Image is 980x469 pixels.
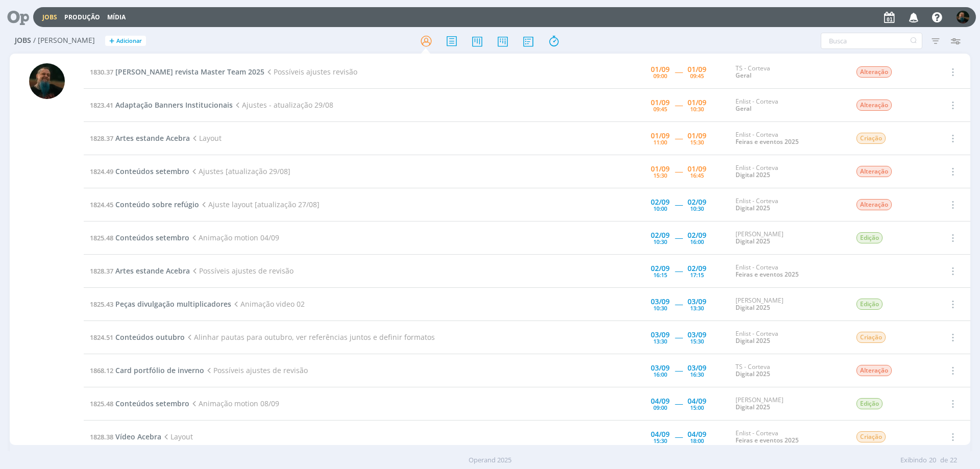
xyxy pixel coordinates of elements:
[736,131,841,146] div: Enlist - Corteva
[115,399,189,408] span: Conteúdos setembro
[736,369,770,378] a: Digital 2025
[90,200,113,209] span: 1824.45
[90,233,113,242] span: 1825.48
[690,106,704,112] div: 10:30
[856,100,892,111] span: Alteração
[675,266,682,276] span: -----
[115,365,204,375] span: Card portfólio de inverno
[736,98,841,113] div: Enlist - Corteva
[264,67,357,77] span: Possíveis ajustes revisão
[90,333,113,342] span: 1824.51
[90,299,231,309] a: 1825.43Peças divulgação multiplicadores
[688,165,706,172] div: 01/09
[690,272,704,278] div: 17:15
[61,13,103,21] button: Produção
[653,405,667,410] div: 09:00
[115,233,189,242] span: Conteúdos setembro
[90,167,113,176] span: 1824.49
[736,137,799,146] a: Feiras e eventos 2025
[190,266,293,276] span: Possíveis ajustes de revisão
[736,303,770,312] a: Digital 2025
[856,332,886,343] span: Criação
[104,13,129,21] button: Mídia
[957,11,969,23] img: M
[856,199,892,210] span: Alteração
[736,204,770,212] a: Digital 2025
[42,13,57,21] a: Jobs
[688,232,706,239] div: 02/09
[675,100,682,110] span: -----
[821,33,922,49] input: Busca
[116,38,142,44] span: Adicionar
[90,366,113,375] span: 1868.12
[90,365,204,375] a: 1868.12Card portfólio de inverno
[856,232,883,243] span: Edição
[690,206,704,211] div: 10:30
[189,399,279,408] span: Animação motion 08/09
[688,132,706,139] div: 01/09
[653,172,667,178] div: 15:30
[736,336,770,345] a: Digital 2025
[653,106,667,112] div: 09:45
[90,233,189,242] a: 1825.48Conteúdos setembro
[690,438,704,443] div: 18:00
[856,133,886,144] span: Criação
[90,134,113,143] span: 1828.37
[688,66,706,73] div: 01/09
[107,13,126,21] a: Mídia
[231,299,305,309] span: Animação video 02
[653,206,667,211] div: 10:00
[90,200,199,209] a: 1824.45Conteúdo sobre refúgio
[856,431,886,442] span: Criação
[688,364,706,372] div: 03/09
[64,13,100,21] a: Produção
[233,100,333,110] span: Ajustes - atualização 29/08
[690,405,704,410] div: 15:00
[690,372,704,377] div: 16:30
[651,364,670,372] div: 03/09
[688,331,706,338] div: 03/09
[736,436,799,445] a: Feiras e eventos 2025
[653,305,667,311] div: 10:30
[90,332,185,342] a: 1824.51Conteúdos outubro
[651,165,670,172] div: 01/09
[90,266,190,276] a: 1828.37Artes estande Acebra
[651,232,670,239] div: 02/09
[90,300,113,309] span: 1825.43
[690,73,704,79] div: 09:45
[736,363,841,378] div: TS - Corteva
[688,431,706,438] div: 04/09
[736,71,751,80] a: Geral
[651,66,670,73] div: 01/09
[690,139,704,145] div: 15:30
[929,455,936,465] span: 20
[204,365,308,375] span: Possíveis ajustes de revisão
[651,199,670,206] div: 02/09
[90,100,233,110] a: 1823.41Adaptação Banners Institucionais
[651,265,670,272] div: 02/09
[956,8,970,26] button: M
[653,239,667,244] div: 10:30
[690,305,704,311] div: 13:30
[651,331,670,338] div: 03/09
[736,430,841,445] div: Enlist - Corteva
[115,100,233,110] span: Adaptação Banners Institucionais
[736,264,841,279] div: Enlist - Corteva
[940,455,948,465] span: de
[15,36,31,45] span: Jobs
[90,399,113,408] span: 1825.48
[651,431,670,438] div: 04/09
[651,398,670,405] div: 04/09
[736,231,841,245] div: [PERSON_NAME]
[653,438,667,443] div: 15:30
[90,399,189,408] a: 1825.48Conteúdos setembro
[736,170,770,179] a: Digital 2025
[115,166,189,176] span: Conteúdos setembro
[115,67,264,77] span: [PERSON_NAME] revista Master Team 2025
[189,166,290,176] span: Ajustes [atualização 29/08]
[736,403,770,411] a: Digital 2025
[90,67,264,77] a: 1830.37[PERSON_NAME] revista Master Team 2025
[109,36,114,46] span: +
[856,166,892,177] span: Alteração
[675,67,682,77] span: -----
